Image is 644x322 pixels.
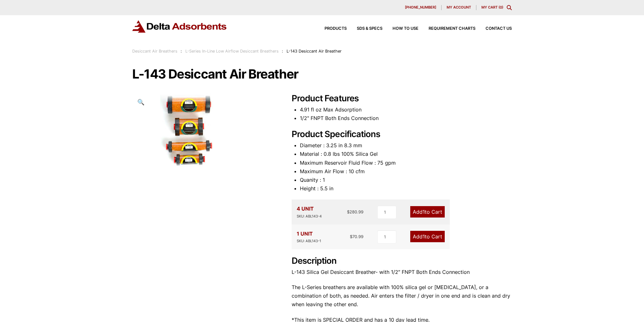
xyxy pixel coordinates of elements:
[423,209,425,215] span: 1
[292,129,512,140] h2: Product Specifications
[132,20,227,33] img: Delta Adsorbents
[292,283,512,309] p: The L-Series breathers are available with 100% silica gel or [MEDICAL_DATA], or a combination of ...
[282,49,283,54] span: :
[314,27,347,31] a: Products
[410,206,445,218] a: Add1to Cart
[185,49,279,54] a: L-Series In-Line Low Airflow Desiccant Breathers
[486,27,512,31] span: Contact Us
[393,27,418,31] span: How to Use
[132,93,150,111] a: View full-screen image gallery
[475,27,512,31] a: Contact Us
[410,231,445,242] a: Add1to Cart
[297,238,321,244] div: SKU: ABL143-1
[300,105,512,114] li: 4.91 fl oz Max Adsorption
[350,234,352,239] span: $
[405,6,436,9] span: [PHONE_NUMBER]
[287,49,342,54] span: L-143 Desiccant Air Breather
[132,93,252,168] img: L-143 Desiccant Air Breather
[292,256,512,266] h2: Description
[132,67,512,81] h1: L-143 Desiccant Air Breather
[300,184,512,193] li: Height : 5.5 in
[300,114,512,123] li: 1/2" FNPT Both Ends Connection
[500,5,502,9] span: 0
[297,205,322,219] div: 4 UNIT
[447,6,471,9] span: My account
[350,234,363,239] bdi: 70.99
[400,5,442,10] a: [PHONE_NUMBER]
[442,5,476,10] a: My account
[325,27,347,31] span: Products
[292,268,512,276] p: L-143 Silica Gel Desiccant Breather- with 1/2″ FNPT Both Ends Connection
[132,49,177,54] a: Desiccant Air Breathers
[507,5,512,10] div: Toggle Modal Content
[357,27,382,31] span: SDS & SPECS
[300,159,512,167] li: Maximum Reservoir Fluid Flow : 75 gpm
[297,213,322,219] div: SKU: ABL143-4
[418,27,475,31] a: Requirement Charts
[423,233,425,240] span: 1
[347,209,350,214] span: $
[481,5,503,9] a: My Cart (0)
[429,27,475,31] span: Requirement Charts
[300,141,512,150] li: Diameter : 3.25 in 8.3 mm
[382,27,418,31] a: How to Use
[300,176,512,184] li: Quanity : 1
[300,167,512,176] li: Maximum Air Flow : 10 cfm
[347,209,363,214] bdi: 280.99
[300,150,512,158] li: Material : 0.8 lbs 100% Silica Gel
[181,49,182,54] span: :
[292,93,512,104] h2: Product Features
[297,230,321,244] div: 1 UNIT
[137,98,145,105] span: 🔍
[347,27,382,31] a: SDS & SPECS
